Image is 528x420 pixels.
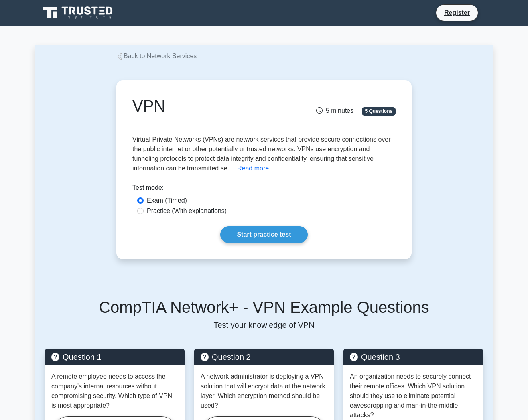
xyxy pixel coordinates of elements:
[132,136,391,172] span: Virtual Private Networks (VPNs) are network services that provide secure connections over the pub...
[51,372,178,410] p: A remote employee needs to access the company's internal resources without compromising security....
[51,352,178,362] h5: Question 1
[439,8,475,18] a: Register
[116,53,197,59] a: Back to Network Services
[316,107,353,114] span: 5 minutes
[132,96,305,116] h1: VPN
[147,206,227,216] label: Practice (With explanations)
[201,372,327,410] p: A network administrator is deploying a VPN solution that will encrypt data at the network layer. ...
[132,183,396,196] div: Test mode:
[201,352,327,362] h5: Question 2
[362,107,396,115] span: 5 Questions
[220,226,307,243] a: Start practice test
[237,164,269,173] button: Read more
[350,372,477,420] p: An organization needs to securely connect their remote offices. Which VPN solution should they us...
[45,320,483,330] p: Test your knowledge of VPN
[45,298,483,317] h5: CompTIA Network+ - VPN Example Questions
[350,352,477,362] h5: Question 3
[147,196,187,205] label: Exam (Timed)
